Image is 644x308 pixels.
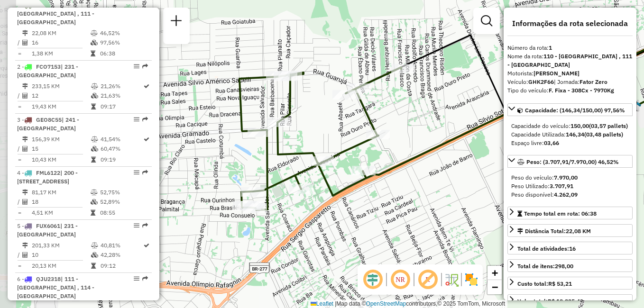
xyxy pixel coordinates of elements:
td: / [17,144,22,154]
td: 06:38 [100,49,147,58]
strong: 298,00 [555,263,573,270]
span: Peso do veículo: [511,174,578,181]
a: Distância Total:22,08 KM [507,224,633,237]
i: Distância Total [22,83,28,89]
div: Nome da rota: [507,52,633,69]
span: QJU2318 [36,275,61,282]
strong: 1 [549,44,552,51]
i: % de utilização do peso [91,190,98,195]
strong: Fator Zero [580,78,607,85]
td: 08:55 [100,208,147,217]
img: Exibir/Ocultar setores [464,272,479,287]
td: 1,38 KM [31,49,90,58]
i: % de utilização da cubagem [91,146,98,152]
div: Tipo do veículo: [507,86,633,95]
strong: R$ 53,21 [548,280,572,287]
em: Rota exportada [142,117,148,122]
i: % de utilização da cubagem [91,199,98,205]
a: Total de itens:298,00 [507,259,633,272]
i: Total de Atividades [22,252,28,258]
td: 21,26% [100,82,143,91]
td: 18 [31,197,90,207]
span: 6 - [17,275,94,299]
i: % de utilização do peso [91,243,98,248]
i: Total de Atividades [22,40,28,45]
td: 46,52% [100,28,147,38]
div: Valor total: [517,297,583,306]
a: Exibir filtros [477,11,496,30]
strong: 7.970,00 [554,174,578,181]
span: FML6122 [36,169,60,176]
span: GEO8C55 [36,116,62,123]
i: Distância Total [22,30,28,36]
i: Distância Total [22,190,28,195]
div: Peso disponível: [511,190,629,199]
span: 5 - [17,222,78,238]
a: Total de atividades:16 [507,242,633,254]
span: − [492,281,498,293]
span: + [492,267,498,279]
td: 40,81% [100,241,143,250]
a: Zoom in [488,266,502,280]
strong: F. Fixa - 308Cx - 7970Kg [549,87,614,94]
td: / [17,197,22,207]
em: Opções [134,223,139,228]
i: % de utilização do peso [91,83,98,89]
div: Espaço livre: [511,139,629,147]
strong: 150,00 [570,122,589,129]
i: % de utilização do peso [91,136,98,142]
i: % de utilização da cubagem [91,93,98,99]
td: 21,63% [100,91,143,100]
strong: R$ 18.835,49 [548,298,583,305]
td: 60,47% [100,144,143,154]
td: 52,75% [100,188,147,197]
span: 3 - [17,116,79,132]
i: Distância Total [22,136,28,142]
td: 52,89% [100,197,147,207]
td: 201,33 KM [31,241,91,250]
a: Custo total:R$ 53,21 [507,277,633,290]
em: Rota exportada [142,276,148,281]
span: Tempo total em rota: 06:38 [524,210,597,217]
span: 22,08 KM [566,227,591,235]
td: 233,15 KM [31,82,91,91]
span: | [335,300,336,307]
i: Total de Atividades [22,146,28,152]
td: = [17,102,22,111]
i: % de utilização da cubagem [91,40,98,45]
td: 09:17 [100,102,143,111]
span: Total de atividades: [517,245,576,252]
span: FUX6061 [36,222,60,229]
i: Tempo total em rota [91,210,95,216]
div: Capacidade do veículo: [511,122,629,130]
td: 42,28% [100,250,143,260]
a: Leaflet [311,300,333,307]
span: Capacidade: (146,34/150,00) 97,56% [525,107,625,114]
strong: (03,48 pallets) [584,131,623,138]
td: 09:19 [100,155,143,164]
td: / [17,91,22,100]
strong: 4.262,09 [554,191,578,198]
i: Rota otimizada [144,83,149,89]
a: Capacidade: (146,34/150,00) 97,56% [507,103,633,116]
td: 10,43 KM [31,155,91,164]
span: | Jornada: [554,78,607,85]
span: Ocultar NR [389,268,412,291]
td: = [17,155,22,164]
i: Tempo total em rota [91,51,95,56]
a: Tempo total em rota: 06:38 [507,207,633,219]
span: FCO7153 [36,63,61,70]
strong: 110 - [GEOGRAPHIC_DATA] , 111 - [GEOGRAPHIC_DATA] [507,53,632,68]
em: Rota exportada [142,63,148,69]
td: / [17,250,22,260]
td: 41,54% [100,135,143,144]
i: Rota otimizada [144,243,149,248]
a: Nova sessão e pesquisa [167,11,186,33]
i: Total de Atividades [22,199,28,205]
td: 19,43 KM [31,102,91,111]
span: 2 - [17,63,78,79]
a: OpenStreetMap [366,300,406,307]
i: % de utilização do peso [91,30,98,36]
div: Veículo: [507,78,633,86]
td: 156,39 KM [31,135,91,144]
